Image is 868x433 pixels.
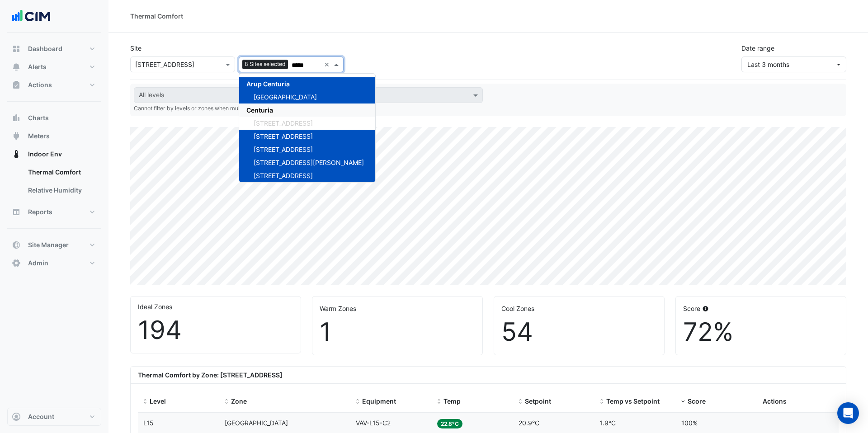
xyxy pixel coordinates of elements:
[12,62,21,71] app-icon: Alerts
[362,397,396,405] span: Equipment
[138,315,293,345] div: 194
[7,145,101,163] button: Indoor Env
[7,408,101,426] button: Account
[231,397,247,405] span: Zone
[7,236,101,254] button: Site Manager
[12,44,21,53] app-icon: Dashboard
[683,317,839,347] div: 72%
[600,419,616,427] span: 1.9°C
[28,150,62,159] span: Indoor Env
[254,93,317,101] span: [GEOGRAPHIC_DATA]
[143,419,154,427] span: L15
[320,317,475,347] div: 1
[837,402,859,424] div: Open Intercom Messenger
[28,44,62,53] span: Dashboard
[21,181,101,199] a: Relative Humidity
[12,150,21,159] app-icon: Indoor Env
[7,254,101,272] button: Admin
[12,80,21,89] app-icon: Actions
[501,317,657,347] div: 54
[12,113,21,122] app-icon: Charts
[7,76,101,94] button: Actions
[688,397,706,405] span: Score
[254,132,313,140] span: [STREET_ADDRESS]
[7,163,101,203] div: Indoor Env
[501,304,657,313] div: Cool Zones
[21,163,101,181] a: Thermal Comfort
[28,80,52,89] span: Actions
[606,397,660,405] span: Temp vs Setpoint
[12,207,21,216] app-icon: Reports
[7,109,101,127] button: Charts
[138,371,283,379] b: Thermal Comfort by Zone
[150,397,166,405] span: Level
[246,106,273,114] span: Centuria
[28,113,49,122] span: Charts
[28,207,52,216] span: Reports
[134,105,298,112] small: Cannot filter by levels or zones when multiple sites are selected.
[437,419,462,428] span: 22.8°C
[12,132,21,141] app-icon: Meters
[254,119,313,127] span: [STREET_ADDRESS]
[519,419,539,427] span: 20.9°C
[138,302,293,311] div: Ideal Zones
[443,397,461,405] span: Temp
[246,80,290,88] span: Arup Centuria
[254,159,364,166] span: [STREET_ADDRESS][PERSON_NAME]
[356,419,391,427] span: VAV-L15-C2
[239,74,375,182] div: Options List
[683,304,839,313] div: Score
[320,304,475,313] div: Warm Zones
[28,259,48,268] span: Admin
[28,240,69,249] span: Site Manager
[741,43,774,53] label: Date range
[12,259,21,268] app-icon: Admin
[763,397,787,405] span: Actions
[681,419,698,427] span: 100%
[12,240,21,249] app-icon: Site Manager
[254,146,313,153] span: [STREET_ADDRESS]
[11,7,52,25] img: Company Logo
[7,58,101,76] button: Alerts
[28,412,54,421] span: Account
[28,62,47,71] span: Alerts
[130,43,142,53] label: Site
[7,40,101,58] button: Dashboard
[28,132,50,141] span: Meters
[741,56,846,72] button: Last 3 months
[747,61,789,68] span: 01 Jul 25 - 30 Sep 25
[137,90,164,102] div: All levels
[130,11,183,21] div: Thermal Comfort
[7,203,101,221] button: Reports
[217,371,283,379] span: : [STREET_ADDRESS]
[7,127,101,145] button: Meters
[225,419,288,427] span: Centre Zone
[525,397,551,405] span: Setpoint
[254,172,313,179] span: [STREET_ADDRESS]
[324,60,332,69] span: Clear
[242,60,288,69] span: 8 Sites selected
